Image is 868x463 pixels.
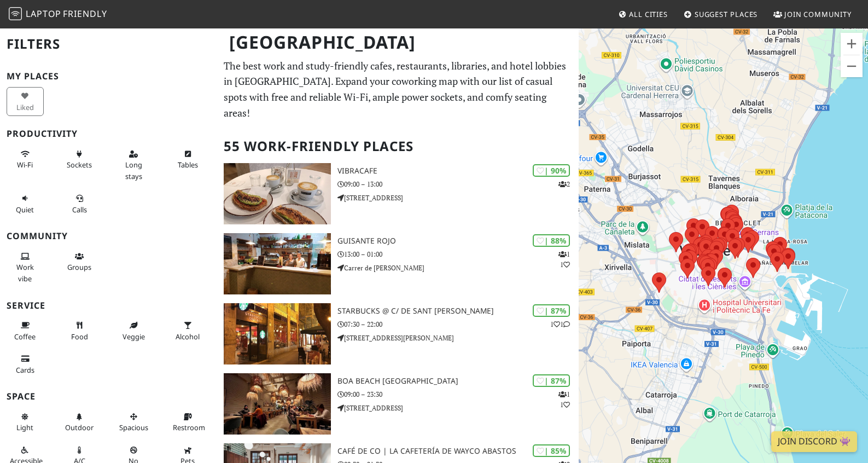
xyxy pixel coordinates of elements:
button: Sockets [61,145,98,174]
h3: Vibracafe [337,166,579,176]
button: Tables [170,145,207,174]
h3: Café de CO | La cafetería de Wayco Abastos [337,447,579,456]
button: Calls [61,189,98,218]
a: Boa Beach València | 87% 11 Boa Beach [GEOGRAPHIC_DATA] 09:00 – 23:30 [STREET_ADDRESS] [217,373,579,435]
h3: Productivity [7,129,211,139]
button: Food [61,316,98,345]
a: LaptopFriendly LaptopFriendly [9,5,107,24]
p: 07:30 – 22:00 [337,319,579,329]
p: 09:00 – 23:30 [337,389,579,400]
span: Video/audio calls [72,205,87,215]
h3: Guisante Rojo [337,236,579,246]
img: Starbucks @ C/ de Sant Vicent Màrtir [224,303,331,364]
p: 13:00 – 01:00 [337,249,579,259]
p: [STREET_ADDRESS] [337,193,579,203]
p: The best work and study-friendly cafes, restaurants, libraries, and hotel lobbies in [GEOGRAPHIC_... [224,58,572,121]
button: Alcohol [170,316,207,345]
button: Zoom arrière [841,55,863,77]
img: Guisante Rojo [224,233,331,294]
button: Work vibe [7,247,44,287]
span: Credit cards [16,365,34,375]
span: Join Community [784,9,852,19]
h3: My Places [7,71,211,82]
h3: Space [7,391,211,402]
a: Vibracafe | 90% 2 Vibracafe 09:00 – 13:00 [STREET_ADDRESS] [217,163,579,224]
div: | 87% [533,304,570,317]
h3: Community [7,231,211,241]
button: Restroom [170,408,207,437]
h2: Filters [7,27,211,61]
span: Laptop [26,8,61,20]
span: Alcohol [176,332,200,342]
button: Veggie [115,316,152,345]
button: Outdoor [61,408,98,437]
span: Long stays [125,160,142,181]
span: Group tables [67,262,91,272]
p: [STREET_ADDRESS] [337,403,579,413]
a: Suggest Places [679,4,762,24]
span: Stable Wi-Fi [17,160,33,170]
h1: [GEOGRAPHIC_DATA] [220,27,576,57]
button: Coffee [7,316,44,345]
div: | 88% [533,234,570,247]
p: Carrer de [PERSON_NAME] [337,263,579,273]
a: Starbucks @ C/ de Sant Vicent Màrtir | 87% 11 Starbucks @ C/ de Sant [PERSON_NAME] 07:30 – 22:00 ... [217,303,579,364]
div: | 85% [533,444,570,457]
span: Natural light [16,423,33,432]
p: 09:00 – 13:00 [337,179,579,189]
button: Quiet [7,189,44,218]
span: All Cities [629,9,668,19]
a: Join Discord 👾 [771,431,857,452]
span: Restroom [173,423,205,432]
span: Quiet [16,205,34,215]
span: Suggest Places [695,9,758,19]
a: Guisante Rojo | 88% 11 Guisante Rojo 13:00 – 01:00 Carrer de [PERSON_NAME] [217,233,579,294]
span: Outdoor area [65,423,94,432]
h3: Service [7,300,211,311]
button: Zoom avant [841,33,863,55]
p: 1 1 [558,389,570,410]
span: People working [16,262,34,283]
h3: Starbucks @ C/ de Sant [PERSON_NAME] [337,306,579,316]
button: Light [7,408,44,437]
span: Work-friendly tables [178,160,198,170]
img: Vibracafe [224,163,331,224]
button: Long stays [115,145,152,185]
span: Spacious [119,423,148,432]
p: 1 1 [558,249,570,270]
h3: Boa Beach [GEOGRAPHIC_DATA] [337,377,579,386]
div: | 90% [533,164,570,177]
p: [STREET_ADDRESS][PERSON_NAME] [337,333,579,343]
span: Friendly [63,8,107,20]
button: Spacious [115,408,152,437]
a: All Cities [614,4,672,24]
div: | 87% [533,374,570,387]
button: Cards [7,350,44,379]
span: Coffee [14,332,36,342]
button: Groups [61,247,98,276]
a: Join Community [769,4,856,24]
button: Wi-Fi [7,145,44,174]
h2: 55 Work-Friendly Places [224,130,572,163]
span: Food [71,332,88,342]
img: LaptopFriendly [9,7,22,20]
img: Boa Beach València [224,373,331,435]
p: 2 [558,179,570,189]
p: 1 1 [550,319,570,329]
span: Power sockets [67,160,92,170]
span: Veggie [123,332,145,342]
